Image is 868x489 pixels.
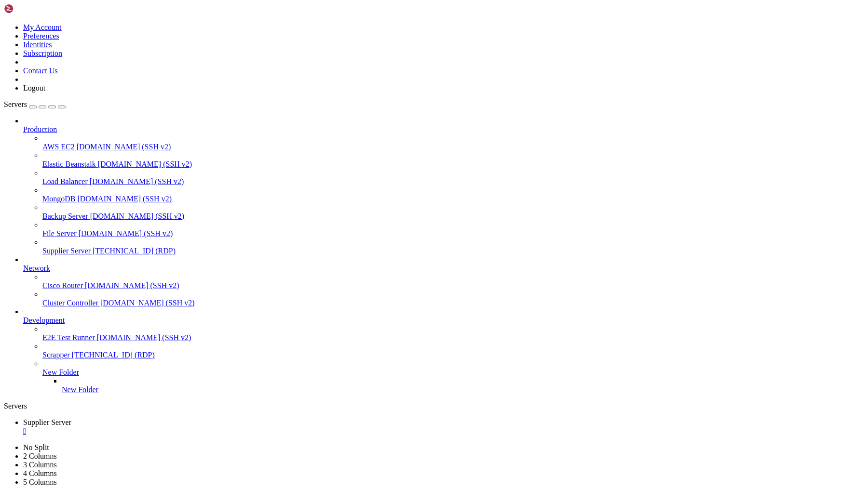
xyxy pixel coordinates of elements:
[42,221,864,238] li: File Server [DOMAIN_NAME] (SSH v2)
[23,452,57,460] a: 2 Columns
[42,212,88,220] span: Backup Server
[42,195,75,203] span: MongoDB
[23,32,59,40] a: Preferences
[42,368,79,376] span: New Folder
[23,264,50,272] span: Network
[90,177,184,185] span: [DOMAIN_NAME] (SSH v2)
[42,290,864,307] li: Cluster Controller [DOMAIN_NAME] (SSH v2)
[23,307,864,394] li: Development
[100,299,195,307] span: [DOMAIN_NAME] (SSH v2)
[23,40,52,49] a: Identities
[85,281,179,290] span: [DOMAIN_NAME] (SSH v2)
[42,351,864,359] a: Scrapper [TECHNICAL_ID] (RDP)
[23,49,62,57] a: Subscription
[23,316,65,324] span: Development
[23,125,57,133] span: Production
[97,333,191,342] span: [DOMAIN_NAME] (SSH v2)
[42,281,83,290] span: Cisco Router
[42,195,864,203] a: MongoDB [DOMAIN_NAME] (SSH v2)
[23,23,62,31] a: My Account
[42,186,864,203] li: MongoDB [DOMAIN_NAME] (SSH v2)
[42,143,864,151] a: AWS EC2 [DOMAIN_NAME] (SSH v2)
[23,427,864,436] a: 
[42,160,864,169] a: Elastic Beanstalk [DOMAIN_NAME] (SSH v2)
[42,160,96,168] span: Elastic Beanstalk
[23,316,864,325] a: Development
[42,281,864,290] a: Cisco Router [DOMAIN_NAME] (SSH v2)
[23,84,45,92] a: Logout
[42,333,864,342] a: E2E Test Runner [DOMAIN_NAME] (SSH v2)
[42,299,98,307] span: Cluster Controller
[4,100,66,108] a: Servers
[42,151,864,169] li: Elastic Beanstalk [DOMAIN_NAME] (SSH v2)
[23,478,57,486] a: 5 Columns
[42,177,864,186] a: Load Balancer [DOMAIN_NAME] (SSH v2)
[23,461,57,469] a: 3 Columns
[42,238,864,255] li: Supplier Server [TECHNICAL_ID] (RDP)
[98,160,192,168] span: [DOMAIN_NAME] (SSH v2)
[93,247,176,255] span: [TECHNICAL_ID] (RDP)
[42,342,864,359] li: Scrapper [TECHNICAL_ID] (RDP)
[23,443,49,451] a: No Split
[42,169,864,186] li: Load Balancer [DOMAIN_NAME] (SSH v2)
[23,125,864,134] a: Production
[77,143,171,151] span: [DOMAIN_NAME] (SSH v2)
[77,195,172,203] span: [DOMAIN_NAME] (SSH v2)
[23,264,864,273] a: Network
[72,351,155,359] span: [TECHNICAL_ID] (RDP)
[42,359,864,394] li: New Folder
[23,418,864,436] a: Supplier Server
[90,212,185,220] span: [DOMAIN_NAME] (SSH v2)
[42,299,864,307] a: Cluster Controller [DOMAIN_NAME] (SSH v2)
[42,134,864,151] li: AWS EC2 [DOMAIN_NAME] (SSH v2)
[42,325,864,342] li: E2E Test Runner [DOMAIN_NAME] (SSH v2)
[23,418,71,426] span: Supplier Server
[23,66,58,75] a: Contact Us
[4,402,864,410] div: Servers
[42,203,864,221] li: Backup Server [DOMAIN_NAME] (SSH v2)
[42,273,864,290] li: Cisco Router [DOMAIN_NAME] (SSH v2)
[42,368,864,377] a: New Folder
[62,385,98,394] span: New Folder
[42,143,75,151] span: AWS EC2
[62,377,864,394] li: New Folder
[4,100,27,108] span: Servers
[23,117,864,255] li: Production
[4,4,59,13] img: Shellngn
[42,247,91,255] span: Supplier Server
[42,351,70,359] span: Scrapper
[62,385,864,394] a: New Folder
[42,177,88,185] span: Load Balancer
[79,229,173,238] span: [DOMAIN_NAME] (SSH v2)
[42,333,95,342] span: E2E Test Runner
[42,247,864,255] a: Supplier Server [TECHNICAL_ID] (RDP)
[42,229,77,238] span: File Server
[42,229,864,238] a: File Server [DOMAIN_NAME] (SSH v2)
[42,212,864,221] a: Backup Server [DOMAIN_NAME] (SSH v2)
[23,469,57,477] a: 4 Columns
[23,255,864,307] li: Network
